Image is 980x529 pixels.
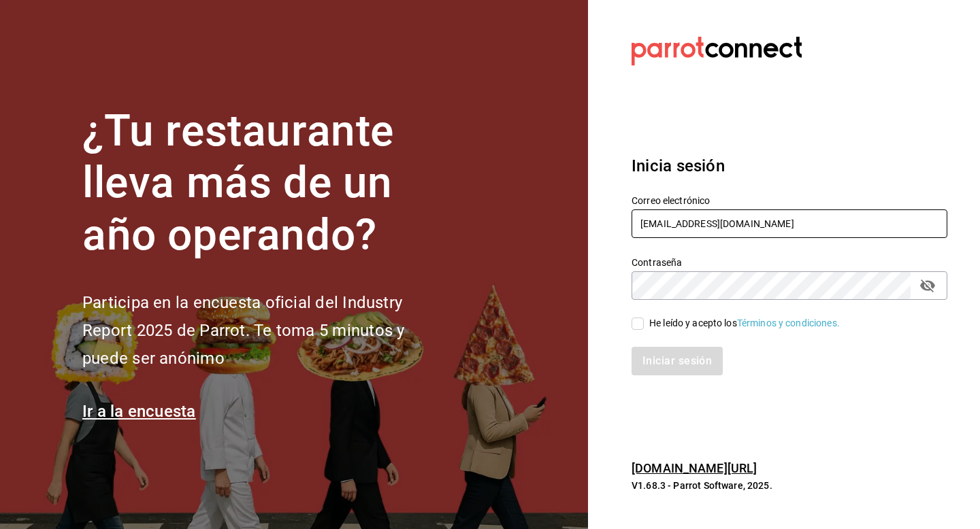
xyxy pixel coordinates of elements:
div: He leído y acepto los [649,316,840,330]
h2: Participa en la encuesta oficial del Industry Report 2025 de Parrot. Te toma 5 minutos y puede se... [82,289,450,372]
button: passwordField [916,274,939,297]
label: Contraseña [632,257,947,267]
label: Correo electrónico [632,195,947,205]
p: V1.68.3 - Parrot Software, 2025. [632,479,947,492]
h3: Inicia sesión [632,154,947,178]
a: Términos y condiciones. [737,318,840,328]
a: Ir a la encuesta [82,402,196,421]
h1: ¿Tu restaurante lleva más de un año operando? [82,105,450,262]
input: Ingresa tu correo electrónico [632,209,947,238]
a: [DOMAIN_NAME][URL] [632,461,757,475]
